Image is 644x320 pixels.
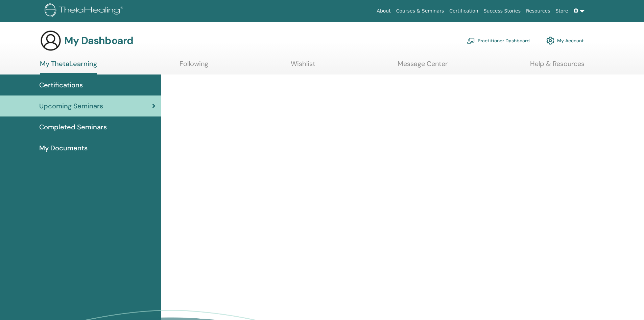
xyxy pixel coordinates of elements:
span: Completed Seminars [39,122,107,132]
a: Courses & Seminars [393,5,447,17]
img: logo.png [45,3,125,19]
a: My ThetaLearning [40,60,97,74]
a: Store [553,5,571,17]
a: Following [180,60,208,73]
a: My Account [546,33,584,48]
a: About [374,5,393,17]
span: My Documents [39,143,88,153]
img: chalkboard-teacher.svg [467,38,475,44]
img: generic-user-icon.jpg [40,30,62,51]
a: Practitioner Dashboard [467,33,530,48]
a: Message Center [398,60,448,73]
a: Help & Resources [530,60,585,73]
span: Upcoming Seminars [39,101,103,111]
a: Wishlist [291,60,315,73]
a: Resources [523,5,553,17]
a: Success Stories [481,5,523,17]
a: Certification [447,5,481,17]
span: Certifications [39,80,83,90]
img: cog.svg [546,35,554,46]
h3: My Dashboard [64,35,133,47]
